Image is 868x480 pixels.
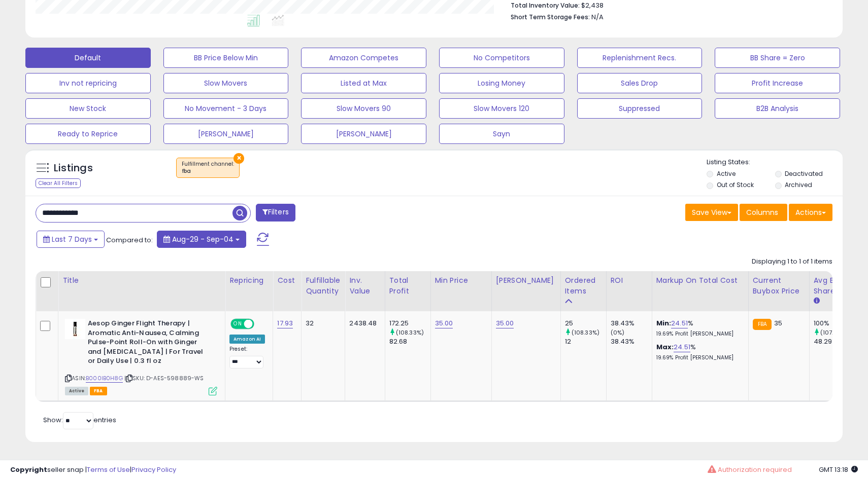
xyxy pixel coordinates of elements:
[565,319,606,328] div: 25
[611,319,652,328] div: 38.43%
[301,124,426,144] button: [PERSON_NAME]
[685,204,738,221] button: Save View
[774,318,782,328] span: 35
[389,319,430,328] div: 172.25
[439,48,564,68] button: No Competitors
[349,275,380,297] div: Inv. value
[820,328,848,337] small: (107.08%)
[819,465,858,474] span: 2025-09-12 13:18 GMT
[306,319,337,328] div: 32
[439,124,564,144] button: Sayn
[25,73,151,93] button: Inv not repricing
[717,169,736,178] label: Active
[591,12,604,22] span: N/A
[36,178,81,188] div: Clear All Filters
[163,73,289,93] button: Slow Movers
[10,465,176,475] div: seller snap | |
[753,319,772,330] small: FBA
[611,337,652,346] div: 38.43%
[124,374,204,382] span: | SKU: D-AES-598889-WS
[88,319,211,368] b: Aesop Ginger Flight Therapy | Aromatic Anti-Nausea, Calming Pulse-Point Roll-On with Ginger and [...
[565,275,602,297] div: Ordered Items
[715,98,840,119] button: B2B Analysis
[656,318,672,328] b: Min:
[229,275,269,286] div: Repricing
[253,320,269,328] span: OFF
[25,98,151,119] button: New Stock
[277,318,293,328] a: 17.93
[656,354,741,361] p: 19.69% Profit [PERSON_NAME]
[814,319,855,328] div: 100%
[37,231,105,248] button: Last 7 Days
[707,158,842,167] p: Listing States:
[577,98,703,119] button: Suppressed
[389,275,426,297] div: Total Profit
[572,328,599,337] small: (108.33%)
[652,271,748,311] th: The percentage added to the cost of goods (COGS) that forms the calculator for Min & Max prices.
[389,337,430,346] div: 82.68
[611,275,648,286] div: ROI
[435,275,487,286] div: Min Price
[301,48,426,68] button: Amazon Competes
[718,465,792,474] span: Authorization required
[656,342,674,352] b: Max:
[256,204,295,221] button: Filters
[396,328,424,337] small: (108.33%)
[789,204,832,221] button: Actions
[157,231,246,248] button: Aug-29 - Sep-04
[785,169,823,178] label: Deactivated
[52,234,92,244] span: Last 7 Days
[656,275,744,286] div: Markup on Total Cost
[233,153,244,164] button: ×
[349,319,377,328] div: 2438.48
[182,168,234,175] div: fba
[229,335,265,344] div: Amazon AI
[163,48,289,68] button: BB Price Below Min
[131,465,176,474] a: Privacy Policy
[496,318,514,328] a: 35.00
[577,48,703,68] button: Replenishment Recs.
[25,124,151,144] button: Ready to Reprice
[753,275,805,297] div: Current Buybox Price
[182,160,234,175] span: Fulfillment channel :
[814,337,855,346] div: 48.29%
[740,204,787,221] button: Columns
[611,328,625,337] small: (0%)
[163,98,289,119] button: No Movement - 3 Days
[172,234,233,244] span: Aug-29 - Sep-04
[715,73,840,93] button: Profit Increase
[229,346,265,368] div: Preset:
[87,465,130,474] a: Terms of Use
[511,1,580,10] b: Total Inventory Value:
[814,275,851,297] div: Avg BB Share
[25,48,151,68] button: Default
[43,415,116,425] span: Show: entries
[54,161,93,175] h5: Listings
[717,180,754,189] label: Out of Stock
[301,73,426,93] button: Listed at Max
[656,319,741,338] div: %
[65,319,85,339] img: 21jFwgTFe3L._SL40_.jpg
[439,73,564,93] button: Losing Money
[656,330,741,338] p: 19.69% Profit [PERSON_NAME]
[301,98,426,119] button: Slow Movers 90
[90,387,107,395] span: FBA
[674,342,690,352] a: 24.51
[565,337,606,346] div: 12
[746,207,778,217] span: Columns
[10,465,47,474] strong: Copyright
[306,275,341,297] div: Fulfillable Quantity
[65,387,88,395] span: All listings currently available for purchase on Amazon
[814,297,820,306] small: Avg BB Share.
[86,374,123,383] a: B000IB0H8G
[671,318,688,328] a: 24.51
[231,320,244,328] span: ON
[435,318,453,328] a: 35.00
[752,257,832,267] div: Displaying 1 to 1 of 1 items
[511,13,590,21] b: Short Term Storage Fees:
[785,180,812,189] label: Archived
[656,343,741,361] div: %
[163,124,289,144] button: [PERSON_NAME]
[106,235,153,245] span: Compared to:
[65,319,217,394] div: ASIN:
